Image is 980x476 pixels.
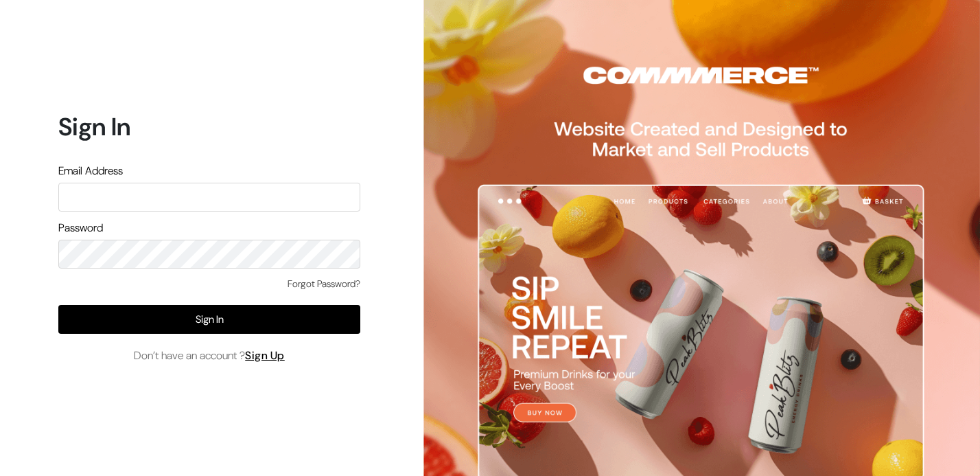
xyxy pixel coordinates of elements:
h1: Sign In [58,112,360,141]
label: Email Address [58,163,123,179]
span: Don’t have an account ? [134,348,285,364]
a: Sign Up [245,348,285,363]
button: Sign In [58,305,360,334]
a: Forgot Password? [288,277,360,291]
label: Password [58,220,103,236]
